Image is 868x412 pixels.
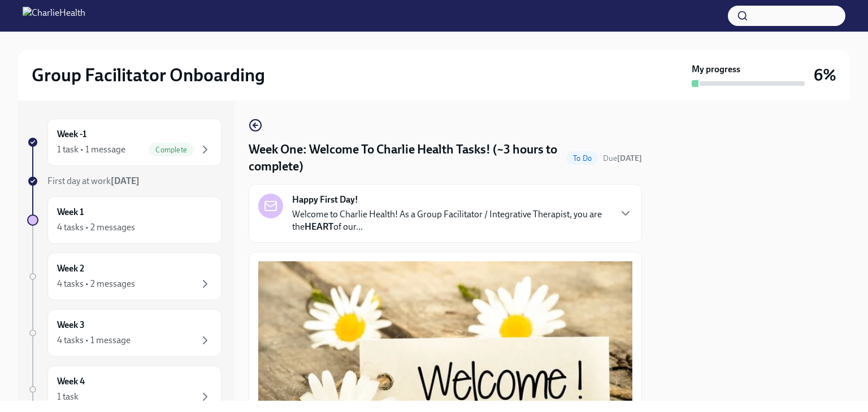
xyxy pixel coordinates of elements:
strong: Happy First Day! [292,194,358,206]
strong: [DATE] [111,176,140,186]
div: 4 tasks • 2 messages [57,221,135,234]
span: Due [603,154,642,163]
span: Complete [149,146,194,154]
h6: Week 2 [57,262,84,275]
h2: Group Facilitator Onboarding [32,64,265,86]
h6: Week 4 [57,375,85,388]
div: 4 tasks • 1 message [57,334,131,347]
a: Week -11 task • 1 messageComplete [27,119,222,166]
strong: [DATE] [617,154,642,163]
h6: Week -1 [57,128,86,141]
a: Week 14 tasks • 2 messages [27,196,222,244]
strong: HEART [305,221,333,232]
h6: Week 3 [57,319,85,331]
span: First day at work [47,176,140,186]
span: September 1st, 2025 09:00 [603,153,642,164]
a: Week 24 tasks • 2 messages [27,253,222,300]
div: 1 task [57,391,79,403]
h6: Week 1 [57,206,84,218]
img: CharlieHealth [23,7,85,25]
p: Welcome to Charlie Health! As a Group Facilitator / Integrative Therapist, you are the of our... [292,208,610,233]
span: To Do [566,154,598,163]
h3: 6% [814,65,836,85]
div: 4 tasks • 2 messages [57,278,135,290]
div: 1 task • 1 message [57,143,125,156]
h4: Week One: Welcome To Charlie Health Tasks! (~3 hours to complete) [249,141,562,175]
strong: My progress [692,63,740,76]
a: First day at work[DATE] [27,175,222,187]
a: Week 34 tasks • 1 message [27,309,222,357]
